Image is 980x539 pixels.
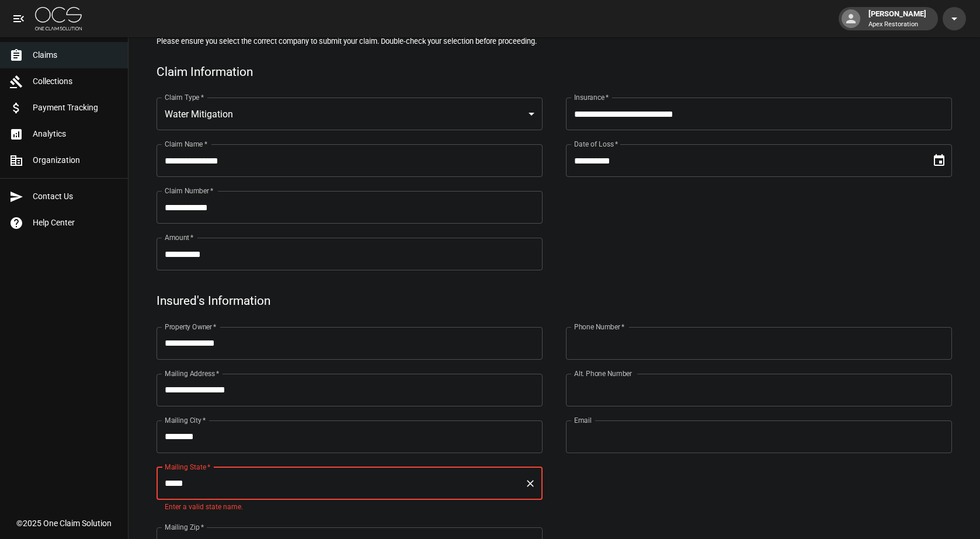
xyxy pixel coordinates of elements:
[868,20,926,30] p: Apex Restoration
[157,98,543,130] div: Water Mitigation
[33,217,119,229] span: Help Center
[165,368,219,378] label: Mailing Address
[16,517,112,529] div: © 2025 One Claim Solution
[574,139,618,149] label: Date of Loss
[165,139,207,149] label: Claim Name
[165,462,210,472] label: Mailing State
[165,322,217,332] label: Property Owner
[165,502,534,513] p: Enter a valid state name.
[165,232,194,242] label: Amount
[165,92,204,102] label: Claim Type
[33,190,119,203] span: Contact Us
[574,415,592,425] label: Email
[574,322,624,332] label: Phone Number
[165,522,204,532] label: Mailing Zip
[7,7,30,30] button: open drawer
[165,415,206,425] label: Mailing City
[33,154,119,166] span: Organization
[157,36,952,46] h5: Please ensure you select the correct company to submit your claim. Double-check your selection be...
[33,49,119,61] span: Claims
[574,368,632,378] label: Alt. Phone Number
[33,102,119,114] span: Payment Tracking
[35,7,82,30] img: ocs-logo-white-transparent.png
[927,149,951,172] button: Choose date, selected date is Aug 6, 2025
[864,8,931,29] div: [PERSON_NAME]
[33,75,119,88] span: Collections
[165,186,213,196] label: Claim Number
[33,128,119,140] span: Analytics
[574,92,609,102] label: Insurance
[522,475,538,492] button: Clear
